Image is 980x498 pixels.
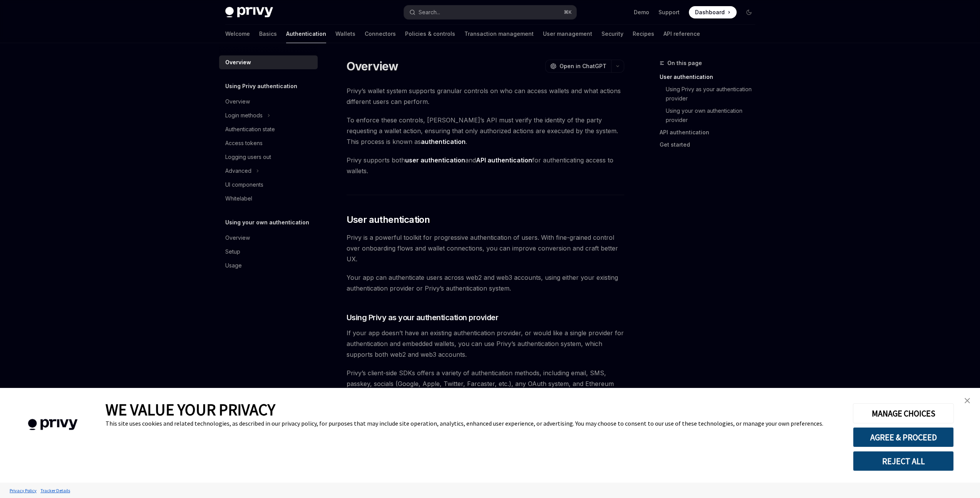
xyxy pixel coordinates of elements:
strong: user authentication [405,156,465,164]
a: Security [601,25,623,43]
a: Transaction management [464,25,534,43]
a: Basics [259,25,277,43]
button: AGREE & PROCEED [853,427,954,447]
div: Login methods [225,111,263,120]
a: Setup [219,245,318,259]
div: Whitelabel [225,194,252,203]
a: Overview [219,55,318,69]
a: Recipes [633,25,654,43]
a: Demo [634,8,649,16]
a: Get started [660,139,761,151]
span: On this page [667,58,702,68]
button: REJECT ALL [853,451,954,471]
a: Using your own authentication provider [660,105,761,126]
span: Privy is a powerful toolkit for progressive authentication of users. With fine-grained control ov... [347,232,624,264]
button: Toggle dark mode [743,6,755,18]
h5: Using Privy authentication [225,82,297,91]
a: Privacy Policy [8,484,39,497]
span: If your app doesn’t have an existing authentication provider, or would like a single provider for... [347,328,624,360]
div: Access tokens [225,139,263,148]
button: Open in ChatGPT [545,60,611,73]
div: Logging users out [225,152,271,162]
h1: Overview [347,59,399,73]
a: User management [543,25,592,43]
div: Overview [225,58,251,67]
div: Overview [225,97,250,106]
a: Logging users out [219,150,318,164]
a: API reference [663,25,700,43]
img: close banner [965,398,970,403]
button: Login methods [219,109,318,122]
h5: Using your own authentication [225,218,309,227]
span: Privy’s client-side SDKs offers a variety of authentication methods, including email, SMS, passke... [347,368,624,400]
div: This site uses cookies and related technologies, as described in our privacy policy, for purposes... [106,419,841,427]
span: WE VALUE YOUR PRIVACY [106,399,275,419]
div: UI components [225,180,263,189]
button: Advanced [219,164,318,178]
img: company logo [12,408,94,441]
div: Search... [419,8,440,17]
span: User authentication [347,214,430,226]
a: Support [658,8,680,16]
button: Search...⌘K [404,5,576,19]
img: dark logo [225,7,273,18]
a: Usage [219,259,318,272]
a: API authentication [660,126,761,139]
div: Overview [225,233,250,242]
a: User authentication [660,71,761,83]
a: Wallets [335,25,355,43]
strong: API authentication [476,156,532,164]
a: Dashboard [689,6,737,18]
a: Authentication state [219,122,318,136]
div: Setup [225,247,240,256]
span: Privy supports both and for authenticating access to wallets. [347,155,624,176]
a: Welcome [225,25,250,43]
a: Overview [219,231,318,245]
span: Your app can authenticate users across web2 and web3 accounts, using either your existing authent... [347,272,624,294]
div: Advanced [225,166,251,175]
strong: authentication [421,138,466,145]
a: Overview [219,95,318,109]
a: Connectors [365,25,396,43]
span: ⌘ K [564,9,572,15]
span: To enforce these controls, [PERSON_NAME]’s API must verify the identity of the party requesting a... [347,115,624,147]
a: close banner [960,393,975,408]
a: Access tokens [219,136,318,150]
div: Usage [225,261,242,270]
a: Tracker Details [39,484,72,497]
a: Using Privy as your authentication provider [660,83,761,105]
button: MANAGE CHOICES [853,403,954,423]
span: Dashboard [695,8,725,16]
span: Open in ChatGPT [560,62,606,70]
a: UI components [219,178,318,192]
span: Privy’s wallet system supports granular controls on who can access wallets and what actions diffe... [347,85,624,107]
div: Authentication state [225,125,275,134]
span: Using Privy as your authentication provider [347,312,499,323]
a: Whitelabel [219,192,318,206]
a: Policies & controls [405,25,455,43]
a: Authentication [286,25,326,43]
